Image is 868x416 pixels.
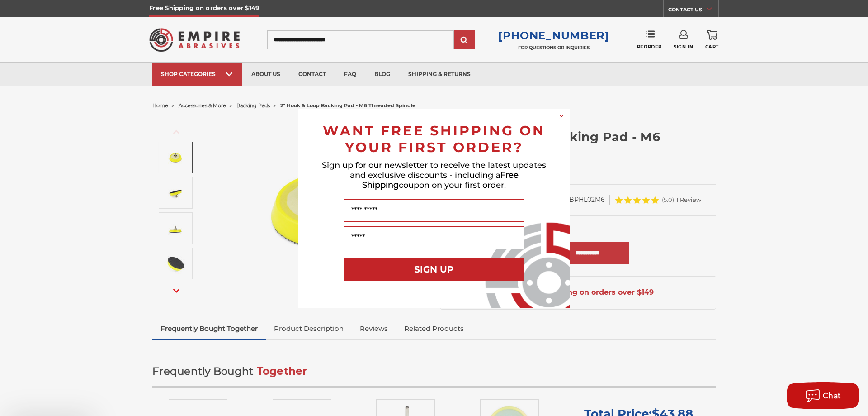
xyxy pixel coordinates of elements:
[322,160,546,190] span: Sign up for our newsletter to receive the latest updates and exclusive discounts - including a co...
[787,382,859,409] button: Chat
[323,122,545,156] span: WANT FREE SHIPPING ON YOUR FIRST ORDER?
[557,112,566,121] button: Close dialog
[823,392,841,400] span: Chat
[344,258,524,281] button: SIGN UP
[362,170,519,190] span: Free Shipping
